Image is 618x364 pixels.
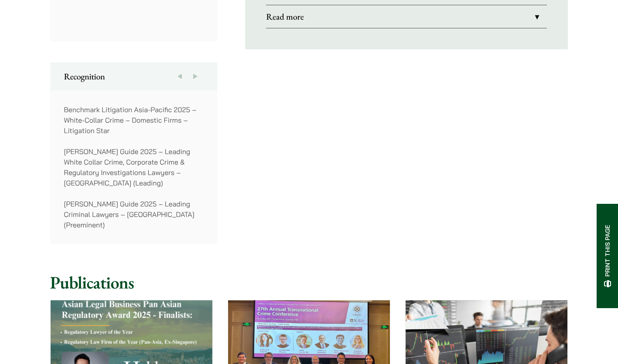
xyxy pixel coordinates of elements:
button: Previous [172,62,188,90]
p: Benchmark Litigation Asia-Pacific 2025 – White-Collar Crime – Domestic Firms – Litigation Star [64,104,204,136]
a: Read more [266,5,547,28]
h2: Publications [50,272,568,293]
p: [PERSON_NAME] Guide 2025 – Leading Criminal Lawyers – [GEOGRAPHIC_DATA] (Preeminent) [64,199,204,230]
h2: Recognition [64,71,204,82]
p: [PERSON_NAME] Guide 2025 – Leading White Collar Crime, Corporate Crime & Regulatory Investigation... [64,146,204,188]
button: Next [188,62,203,90]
